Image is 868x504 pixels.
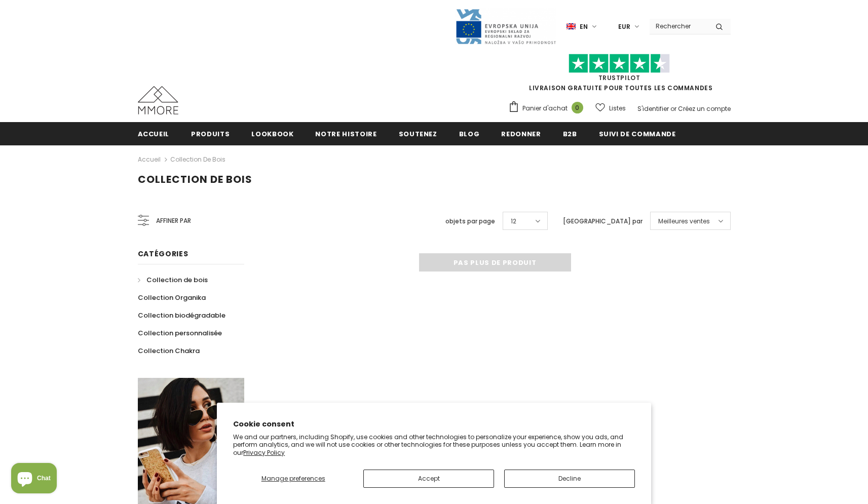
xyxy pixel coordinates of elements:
[637,104,669,113] a: S'identifier
[658,216,710,226] span: Meilleures ventes
[522,103,568,113] span: Panier d'achat
[650,19,708,33] input: Search Site
[618,22,630,32] span: EUR
[459,129,480,139] span: Blog
[138,172,252,186] span: Collection de bois
[599,122,676,145] a: Suivi de commande
[315,129,376,139] span: Notre histoire
[233,470,353,488] button: Manage preferences
[170,155,225,164] a: Collection de bois
[191,122,230,145] a: Produits
[563,129,577,139] span: B2B
[363,470,494,488] button: Accept
[138,324,222,342] a: Collection personnalisée
[595,99,626,117] a: Listes
[504,470,635,488] button: Decline
[455,8,556,45] img: Javni Razpis
[678,104,731,113] a: Créez un compte
[563,216,643,226] label: [GEOGRAPHIC_DATA] par
[233,433,635,457] p: We and our partners, including Shopify, use cookies and other technologies to personalize your ex...
[511,216,516,226] span: 12
[138,306,225,324] a: Collection biodégradable
[508,101,588,116] a: Panier d'achat 0
[233,419,635,430] h2: Cookie consent
[156,215,191,226] span: Affiner par
[572,102,583,113] span: 0
[501,122,541,145] a: Redonner
[670,104,676,113] span: or
[251,129,293,139] span: Lookbook
[563,122,577,145] a: B2B
[138,129,170,139] span: Accueil
[399,129,437,139] span: soutenez
[459,122,480,145] a: Blog
[138,122,170,145] a: Accueil
[598,73,640,82] a: TrustPilot
[138,311,225,320] span: Collection biodégradable
[191,129,230,139] span: Produits
[261,474,325,483] span: Manage preferences
[146,275,208,285] span: Collection de bois
[580,22,588,32] span: en
[138,346,200,356] span: Collection Chakra
[455,22,556,30] a: Javni Razpis
[609,103,626,113] span: Listes
[243,448,285,457] a: Privacy Policy
[501,129,541,139] span: Redonner
[567,22,576,31] img: i-lang-1.png
[399,122,437,145] a: soutenez
[138,342,200,360] a: Collection Chakra
[138,249,188,259] span: Catégories
[599,129,676,139] span: Suivi de commande
[138,293,206,302] span: Collection Organika
[251,122,293,145] a: Lookbook
[315,122,376,145] a: Notre histoire
[8,463,60,496] inbox-online-store-chat: Shopify online store chat
[138,86,178,114] img: Cas MMORE
[138,328,222,338] span: Collection personnalisée
[138,153,161,166] a: Accueil
[138,271,208,289] a: Collection de bois
[569,54,670,73] img: Faites confiance aux étoiles pilotes
[445,216,495,226] label: objets par page
[508,58,731,92] span: LIVRAISON GRATUITE POUR TOUTES LES COMMANDES
[138,289,206,306] a: Collection Organika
